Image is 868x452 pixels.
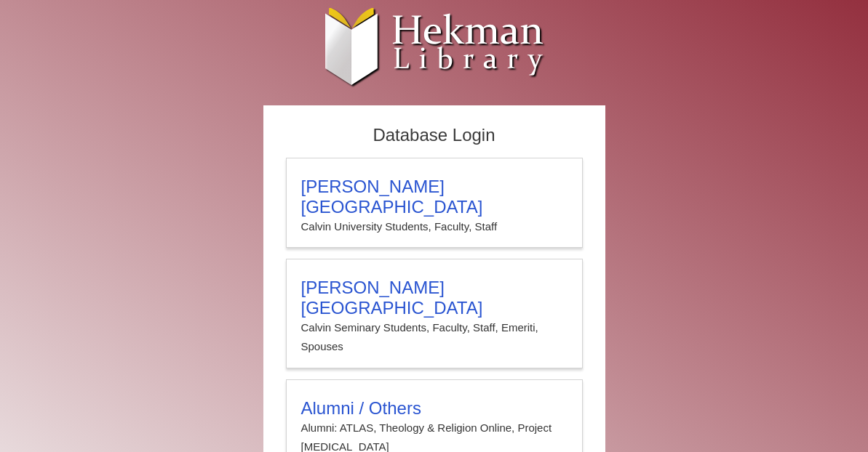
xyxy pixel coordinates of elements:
h3: Alumni / Others [301,398,568,419]
p: Calvin Seminary Students, Faculty, Staff, Emeriti, Spouses [301,318,568,357]
a: [PERSON_NAME][GEOGRAPHIC_DATA]Calvin Seminary Students, Faculty, Staff, Emeriti, Spouses [286,259,583,368]
h2: Database Login [279,121,590,150]
a: [PERSON_NAME][GEOGRAPHIC_DATA]Calvin University Students, Faculty, Staff [286,158,583,248]
h3: [PERSON_NAME][GEOGRAPHIC_DATA] [301,278,568,318]
p: Calvin University Students, Faculty, Staff [301,217,568,236]
h3: [PERSON_NAME][GEOGRAPHIC_DATA] [301,177,568,217]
